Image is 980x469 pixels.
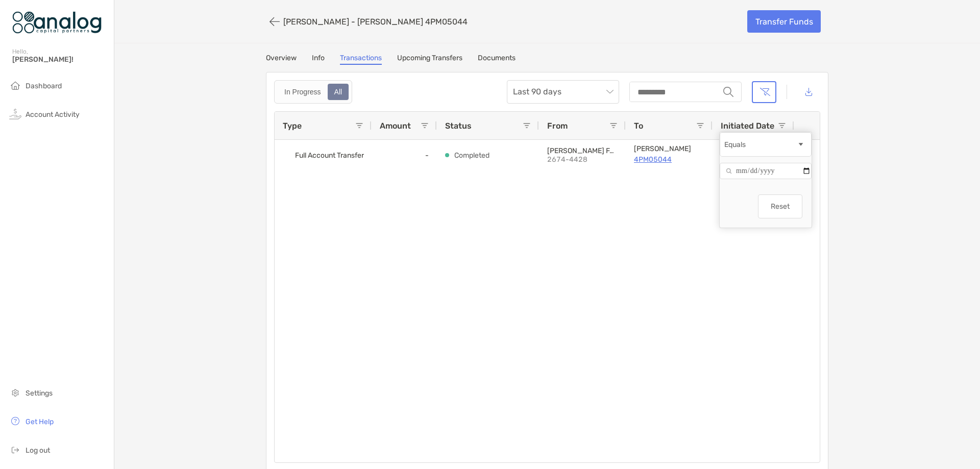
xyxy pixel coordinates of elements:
span: Account Activity [26,110,80,119]
img: activity icon [9,108,21,120]
a: Overview [266,54,297,65]
img: household icon [9,79,21,91]
p: Roth IRA [634,144,704,153]
p: 2674-4428 [547,155,618,164]
span: Dashboard [26,82,62,90]
div: All [329,85,348,99]
button: Reset [758,194,802,218]
a: Transactions [340,54,382,65]
img: get-help icon [9,415,21,427]
p: [PERSON_NAME] - [PERSON_NAME] 4PM05044 [283,17,468,27]
img: Zoe Logo [12,4,102,41]
img: input icon [723,87,733,97]
p: Completed [454,149,489,162]
a: Upcoming Transfers [397,54,462,65]
span: Full Account Transfer [295,147,364,164]
span: Initiated Date [721,121,774,131]
span: [PERSON_NAME]! [12,55,108,64]
p: WELLS FARGO CLEARING SERVICES LLC [547,146,618,155]
span: Settings [26,389,53,398]
span: Amount [380,121,411,131]
span: Type [283,121,302,131]
button: Clear filters [752,81,776,103]
div: In Progress [279,85,327,99]
span: From [547,121,568,131]
span: Get Help [26,417,54,426]
a: Info [312,54,325,65]
span: Status [445,121,472,131]
img: settings icon [9,386,21,399]
span: Last 90 days [513,81,613,103]
div: Equals [724,140,797,149]
span: Log out [26,446,50,455]
a: Transfer Funds [747,10,821,33]
div: Filtering operator [720,132,812,157]
a: 4PM05044 [634,153,704,166]
input: Filter Value [720,163,812,179]
span: To [634,121,643,131]
div: segmented control [274,80,352,104]
img: logout icon [9,443,21,456]
div: - [372,140,437,170]
a: Documents [478,54,516,65]
div: Column Filter [719,132,812,228]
